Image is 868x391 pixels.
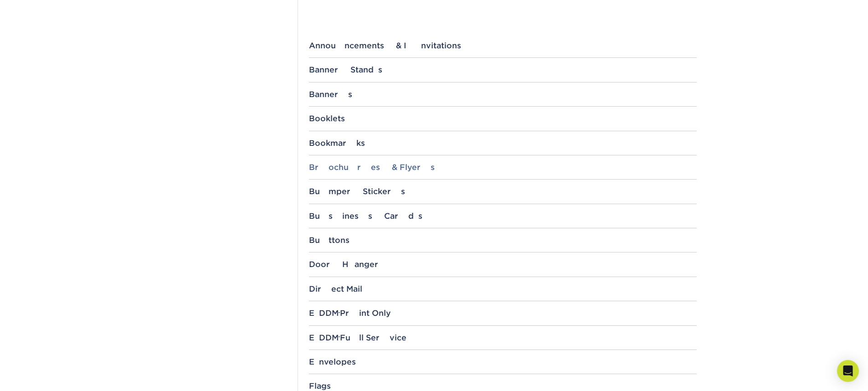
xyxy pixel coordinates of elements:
div: Banner Stands [309,65,697,74]
div: EDDM Full Service [309,333,697,342]
div: Direct Mail [309,284,697,293]
div: Bookmarks [309,139,697,148]
small: ® [339,311,340,315]
div: Banners [309,90,697,99]
div: Brochures & Flyers [309,163,697,172]
div: Door Hanger [309,260,697,269]
div: Business Cards [309,211,697,221]
div: Open Intercom Messenger [837,360,859,382]
small: ® [339,335,340,340]
div: Flags [309,381,697,391]
div: EDDM Print Only [309,309,697,318]
div: Buttons [309,236,697,245]
div: Booklets [309,114,697,123]
div: Envelopes [309,357,697,366]
div: Bumper Stickers [309,187,697,196]
div: Announcements & Invitations [309,41,697,50]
